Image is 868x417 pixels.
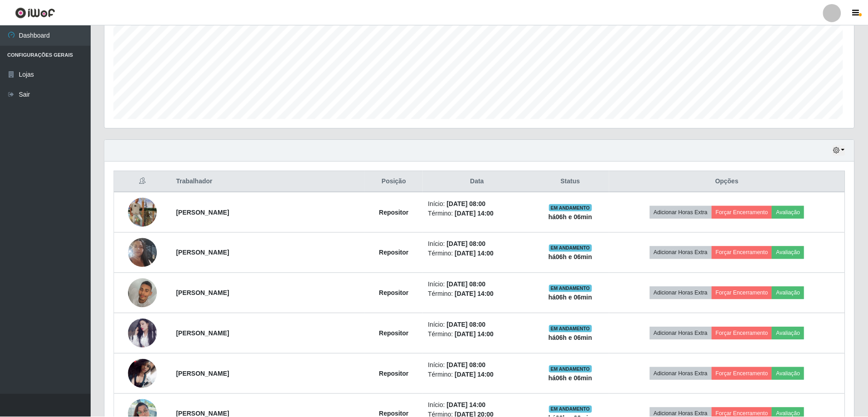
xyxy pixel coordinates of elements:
[429,401,528,411] li: Início:
[429,370,528,380] li: Término:
[424,171,533,192] th: Data
[448,281,487,288] time: [DATE] 08:00
[176,209,229,216] strong: [PERSON_NAME]
[456,331,495,338] time: [DATE] 14:00
[713,327,774,340] button: Forçar Encerramento
[128,267,157,319] img: 1750370168995.jpeg
[550,285,593,292] span: EM ANDAMENTO
[171,171,366,192] th: Trabalhador
[550,406,593,413] span: EM ANDAMENTO
[380,330,409,337] strong: Repositor
[380,289,409,297] strong: Repositor
[456,210,495,217] time: [DATE] 14:00
[429,361,528,370] li: Início:
[429,330,528,339] li: Término:
[456,250,495,257] time: [DATE] 14:00
[611,171,847,192] th: Opções
[456,371,495,378] time: [DATE] 14:00
[429,280,528,289] li: Início:
[774,368,806,380] button: Avaliação
[550,334,594,342] strong: há 06 h e 06 min
[713,206,774,219] button: Forçar Encerramento
[380,249,409,256] strong: Repositor
[176,370,229,378] strong: [PERSON_NAME]
[550,204,593,211] span: EM ANDAMENTO
[550,213,594,221] strong: há 06 h e 06 min
[774,327,806,340] button: Avaliação
[774,287,806,299] button: Avaliação
[366,171,423,192] th: Posição
[774,246,806,259] button: Avaliação
[550,325,593,333] span: EM ANDAMENTO
[713,287,774,299] button: Forçar Encerramento
[380,370,409,378] strong: Repositor
[128,186,157,238] img: 1749745311179.jpeg
[448,362,487,369] time: [DATE] 08:00
[448,240,487,248] time: [DATE] 08:00
[651,327,713,340] button: Adicionar Horas Extra
[550,294,594,301] strong: há 06 h e 06 min
[448,402,487,409] time: [DATE] 14:00
[550,366,593,373] span: EM ANDAMENTO
[128,359,157,388] img: 1757352039197.jpeg
[15,7,55,18] img: CoreUI Logo
[651,246,713,259] button: Adicionar Horas Extra
[456,290,495,298] time: [DATE] 14:00
[429,240,528,249] li: Início:
[533,171,611,192] th: Status
[448,200,487,207] time: [DATE] 08:00
[176,330,229,337] strong: [PERSON_NAME]
[550,254,594,261] strong: há 06 h e 06 min
[128,319,157,348] img: 1757034953897.jpeg
[774,206,806,219] button: Avaliação
[429,289,528,299] li: Término:
[380,209,409,216] strong: Repositor
[128,227,157,279] img: 1750278821338.jpeg
[550,375,594,382] strong: há 06 h e 06 min
[713,368,774,380] button: Forçar Encerramento
[429,209,528,218] li: Término:
[429,320,528,330] li: Início:
[713,246,774,259] button: Forçar Encerramento
[651,368,713,380] button: Adicionar Horas Extra
[176,289,229,297] strong: [PERSON_NAME]
[448,321,487,329] time: [DATE] 08:00
[429,249,528,259] li: Término:
[429,199,528,209] li: Início:
[651,206,713,219] button: Adicionar Horas Extra
[550,245,593,252] span: EM ANDAMENTO
[651,287,713,299] button: Adicionar Horas Extra
[176,249,229,256] strong: [PERSON_NAME]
